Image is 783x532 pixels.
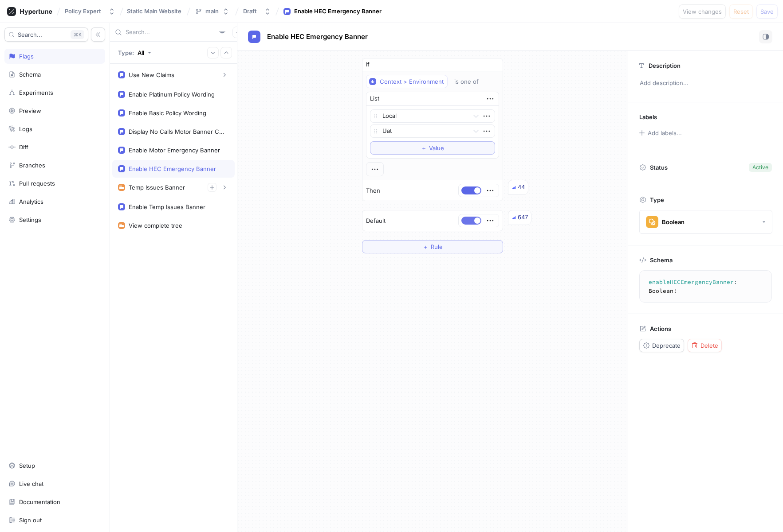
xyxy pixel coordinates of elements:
p: Default [366,217,386,225]
div: Schema [19,71,41,78]
button: Policy Expert [61,4,119,19]
span: Delete [700,343,718,348]
span: Static Main Website [127,8,181,14]
textarea: enableHECEmergencyBanner: Boolean! [643,274,771,299]
p: Actions [650,325,671,332]
div: Preview [19,107,41,114]
p: Description [649,62,681,69]
div: Live chat [19,480,43,487]
span: Rule [431,244,443,249]
div: Policy Expert [65,8,101,15]
div: Add labels... [648,130,682,136]
button: Search...K [4,27,88,42]
div: is one of [454,78,479,85]
div: Context > Environment [380,78,444,85]
div: Active [752,163,768,171]
span: Enable HEC Emergency Banner [267,33,368,40]
div: Boolean [662,218,685,226]
div: 647 [518,213,528,222]
p: Schema [650,256,673,264]
div: Enable Motor Emergency Banner [129,147,220,154]
div: List [370,94,379,103]
button: Save [756,4,778,19]
p: Add description... [636,76,775,91]
div: Settings [19,216,41,223]
button: Collapse all [220,47,232,58]
button: Reset [729,4,753,19]
span: Deprecate [652,343,681,348]
div: All [138,49,144,56]
div: Flags [19,53,34,60]
div: Setup [19,462,35,469]
button: Context > Environment [366,75,448,88]
span: ＋ [423,244,429,249]
div: Analytics [19,198,43,205]
span: Value [429,145,444,151]
button: Add labels... [636,127,684,139]
p: Status [650,161,668,174]
div: Enable HEC Emergency Banner [129,165,216,172]
button: ＋Value [370,141,495,155]
div: Enable Platinum Policy Wording [129,91,215,98]
span: Reset [733,9,749,14]
span: View changes [683,9,722,14]
button: main [191,4,233,19]
div: Logs [19,125,32,132]
button: Expand all [207,47,219,58]
p: Labels [639,113,657,120]
a: Documentation [4,494,105,509]
span: ＋ [421,145,427,151]
button: is one of [450,75,492,88]
button: ＋Rule [362,240,503,253]
div: Branches [19,162,45,169]
button: Draft [240,4,275,19]
div: Sign out [19,516,42,524]
div: Display No Calls Motor Banner Content [129,128,225,135]
div: main [205,8,219,15]
div: K [71,30,84,39]
button: Type: All [115,45,154,60]
button: Delete [688,339,722,352]
input: Search... [126,28,216,37]
span: Search... [18,32,42,37]
button: Deprecate [639,339,684,352]
div: Enable Temp Issues Banner [129,203,205,210]
div: View complete tree [129,222,182,229]
div: Enable Basic Policy Wording [129,109,206,116]
p: Type: [118,49,134,56]
div: Diff [19,144,28,151]
p: Type [650,196,664,203]
div: Pull requests [19,180,55,187]
div: 44 [518,183,525,192]
div: Experiments [19,89,53,96]
div: Enable HEC Emergency Banner [294,7,382,16]
button: View changes [679,4,726,19]
p: If [366,60,370,69]
button: Boolean [639,210,772,234]
span: Save [760,9,774,14]
div: Draft [243,8,257,15]
div: Use New Claims [129,71,174,78]
div: Temp Issues Banner [129,184,185,191]
p: Then [366,186,380,195]
div: Documentation [19,498,60,505]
